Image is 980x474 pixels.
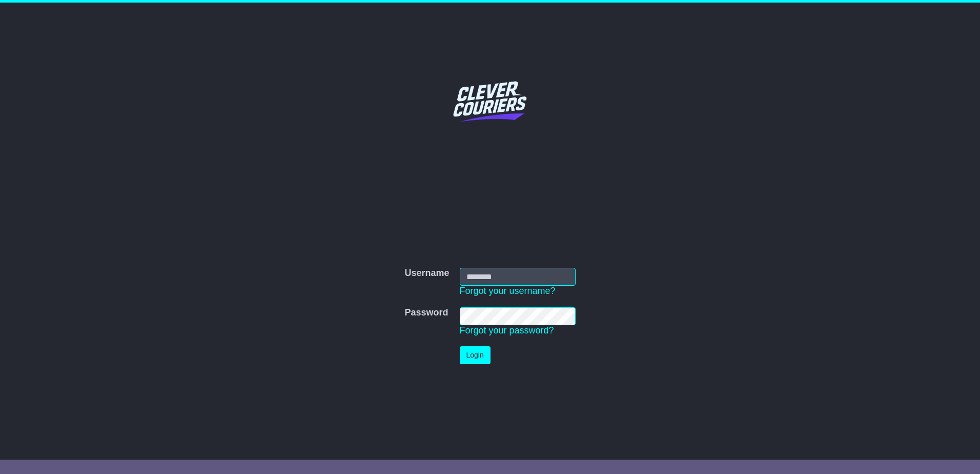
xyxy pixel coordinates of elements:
[404,307,448,319] label: Password
[404,268,449,279] label: Username
[446,57,534,145] img: Clever Couriers
[460,325,554,335] a: Forgot your password?
[460,346,491,364] button: Login
[460,286,556,296] a: Forgot your username?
